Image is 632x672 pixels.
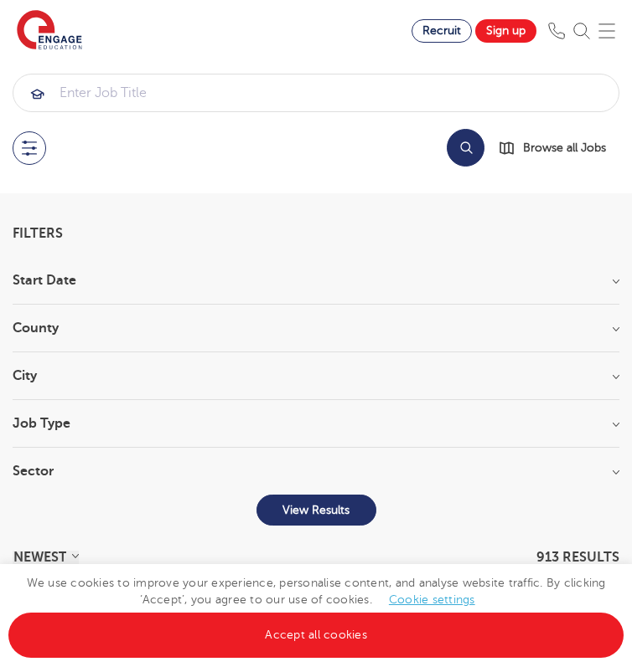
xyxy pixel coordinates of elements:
span: Filters [13,227,63,240]
button: View Results [256,495,376,526]
img: Mobile Menu [598,23,615,39]
h3: County [13,321,619,335]
img: Engage Education [17,10,82,52]
a: Cookie settings [389,593,475,606]
button: Search [447,129,484,167]
p: View Results [282,503,350,517]
a: Recruit [412,19,472,43]
input: Submit [13,74,619,111]
span: Browse all Jobs [523,138,606,157]
span: 913 RESULTS [536,550,619,565]
a: Accept all cookies [8,613,624,658]
h3: Start Date [13,274,619,287]
h3: City [13,369,619,382]
h3: Sector [13,464,619,478]
div: Submit [13,74,619,112]
a: Sign up [475,19,536,43]
a: Browse all Jobs [498,138,619,157]
span: Recruit [422,24,461,37]
h3: Job Type [13,417,619,430]
img: Search [573,23,590,39]
img: Phone [548,23,565,39]
span: We use cookies to improve your experience, personalise content, and analyse website traffic. By c... [8,577,624,641]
